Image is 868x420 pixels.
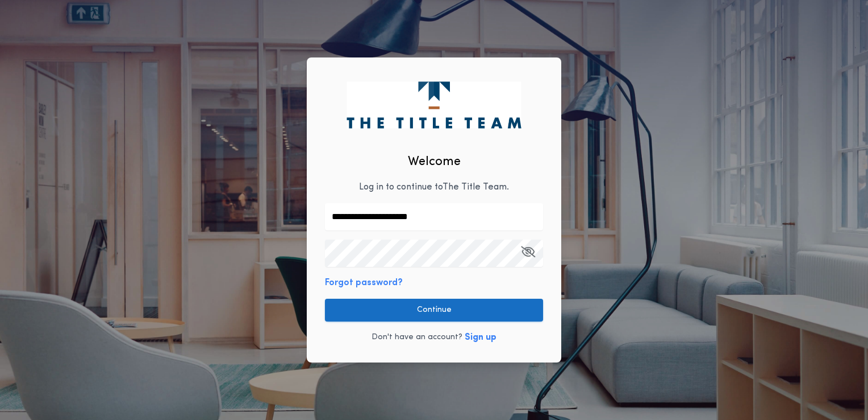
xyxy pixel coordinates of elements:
[408,153,461,171] h2: Welcome
[325,299,543,322] button: Continue
[372,332,462,343] p: Don't have an account?
[359,180,509,194] p: Log in to continue to The Title Team .
[347,81,521,128] img: logo
[325,276,403,290] button: Forgot password?
[465,331,496,344] button: Sign up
